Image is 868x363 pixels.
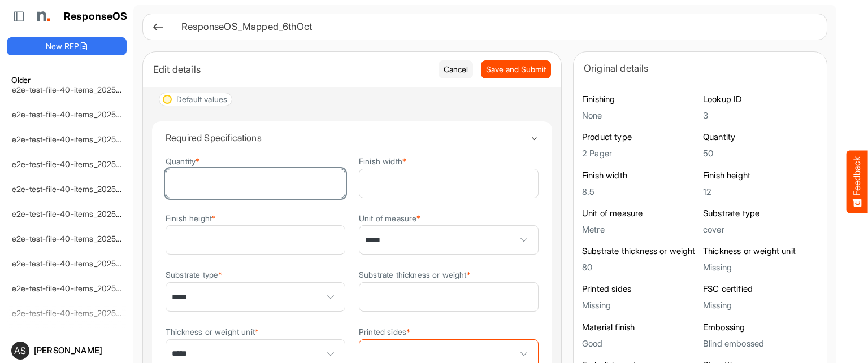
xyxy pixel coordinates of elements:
a: e2e-test-file-40-items_20250924_152927 [12,159,163,169]
h5: Missing [703,300,818,310]
h5: 80 [582,263,697,272]
h6: Substrate type [703,208,818,219]
span: AS [14,346,26,355]
h6: Material finish [582,322,697,333]
h6: ResponseOS_Mapped_6thOct [181,22,809,32]
h5: 8.5 [582,187,697,196]
summary: Toggle content [166,121,539,154]
h5: Metre [582,225,697,234]
h6: Embossing [703,322,818,333]
a: e2e-test-file-40-items_20250924_132227 [12,259,163,268]
h5: 12 [703,187,818,196]
label: Quantity [166,157,199,165]
h5: 3 [703,111,818,120]
div: Original details [584,60,817,76]
div: [PERSON_NAME] [34,346,122,355]
h5: Blind embossed [703,339,818,348]
h5: 2 Pager [582,148,697,158]
h5: 50 [703,148,818,158]
label: Printed sides [359,327,410,336]
a: e2e-test-file-40-items_20250924_133443 [12,209,165,218]
h6: Unit of measure [582,208,697,219]
button: Save and Submit Progress [481,60,551,78]
h6: Finish height [703,170,818,181]
a: e2e-test-file-40-items_20250924_134702 [12,184,164,194]
h5: Missing [582,300,697,310]
div: Default values [176,95,227,103]
a: e2e-test-file-40-items_20250924_154112 [12,134,161,144]
h5: Good [582,339,697,348]
h6: Thickness or weight unit [703,246,818,257]
a: e2e-test-file-40-items_20250924_132534 [12,234,164,243]
span: Save and Submit [486,63,546,76]
h6: Finish width [582,170,697,181]
label: Substrate thickness or weight [359,270,471,279]
a: e2e-test-file-40-items_20250924_132033 [12,283,164,293]
a: e2e-test-file-40-items_20250924_155342 [12,85,164,94]
h5: None [582,111,697,120]
label: Unit of measure [359,214,421,222]
label: Finish height [166,214,216,222]
h5: Missing [703,263,818,272]
h6: Printed sides [582,283,697,295]
button: Feedback [847,150,868,213]
button: New RFP [7,37,127,55]
button: Cancel [439,60,473,78]
label: Finish width [359,157,406,165]
h1: ResponseOS [64,11,128,23]
img: Northell [31,5,54,28]
label: Thickness or weight unit [166,327,259,336]
h4: Required Specifications [166,133,530,143]
h6: Older [7,73,127,86]
a: e2e-test-file-40-items_20250924_154244 [12,110,166,119]
h6: Substrate thickness or weight [582,246,697,257]
h6: FSC certified [703,283,818,295]
h6: Finishing [582,94,697,105]
label: Substrate type [166,270,222,279]
h6: Product type [582,132,697,143]
div: Edit details [153,62,430,77]
h6: Quantity [703,132,818,143]
h6: Lookup ID [703,94,818,105]
h5: cover [703,225,818,234]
